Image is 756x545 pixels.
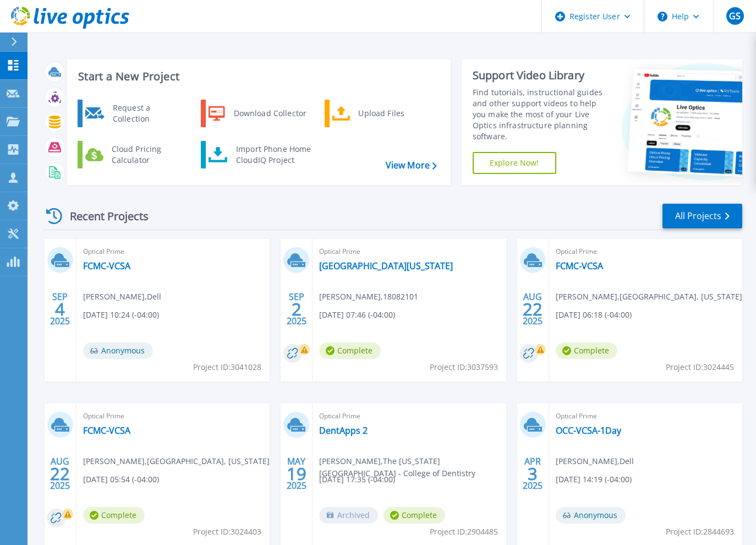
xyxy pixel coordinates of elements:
[55,304,65,314] span: 4
[50,469,70,478] span: 22
[228,102,311,124] div: Download Collector
[286,454,307,494] div: MAY 2025
[287,469,306,478] span: 19
[556,425,621,436] a: OCC-VCSA-1Day
[556,291,742,303] span: [PERSON_NAME] , [GEOGRAPHIC_DATA], [US_STATE]
[528,469,538,478] span: 3
[556,507,626,524] span: Anonymous
[78,100,190,127] a: Request a Collection
[662,204,742,228] a: All Projects
[473,87,612,142] div: Find tutorials, instructional guides and other support videos to help you make the most of your L...
[78,70,436,83] h3: Start a New Project
[666,526,734,538] span: Project ID: 2844693
[83,410,263,422] span: Optical Prime
[353,102,434,124] div: Upload Files
[319,455,506,479] span: [PERSON_NAME] , The [US_STATE][GEOGRAPHIC_DATA] - College of Dentistry
[319,410,499,422] span: Optical Prime
[78,141,190,168] a: Cloud Pricing Calculator
[386,160,437,171] a: View More
[50,454,70,494] div: AUG 2025
[729,12,741,20] span: GS
[522,454,543,494] div: APR 2025
[556,309,632,321] span: [DATE] 06:18 (-04:00)
[473,152,556,174] a: Explore Now!
[319,425,368,436] a: DentApps 2
[556,260,603,271] a: FCMC-VCSA
[556,246,736,258] span: Optical Prime
[83,507,145,524] span: Complete
[83,260,130,271] a: FCMC-VCSA
[83,342,153,359] span: Anonymous
[83,309,159,321] span: [DATE] 10:24 (-04:00)
[523,304,543,314] span: 22
[522,289,543,329] div: AUG 2025
[319,291,418,303] span: [PERSON_NAME] , 18082101
[319,473,395,486] span: [DATE] 17:35 (-04:00)
[292,304,302,314] span: 2
[473,68,612,83] div: Support Video Library
[319,342,381,359] span: Complete
[286,289,307,329] div: SEP 2025
[42,203,163,230] div: Recent Projects
[319,260,453,271] a: [GEOGRAPHIC_DATA][US_STATE]
[430,361,498,373] span: Project ID: 3037593
[83,455,270,467] span: [PERSON_NAME] , [GEOGRAPHIC_DATA], [US_STATE]
[556,473,632,486] span: [DATE] 14:19 (-04:00)
[556,342,617,359] span: Complete
[83,425,130,436] a: FCMC-VCSA
[231,144,316,166] div: Import Phone Home CloudIQ Project
[666,361,734,373] span: Project ID: 3024445
[83,246,263,258] span: Optical Prime
[556,410,736,422] span: Optical Prime
[319,507,378,524] span: Archived
[384,507,445,524] span: Complete
[83,473,159,486] span: [DATE] 05:54 (-04:00)
[556,455,634,467] span: [PERSON_NAME] , Dell
[83,291,161,303] span: [PERSON_NAME] , Dell
[193,361,261,373] span: Project ID: 3041028
[50,289,70,329] div: SEP 2025
[201,100,314,127] a: Download Collector
[319,309,395,321] span: [DATE] 07:46 (-04:00)
[430,526,498,538] span: Project ID: 2904485
[193,526,261,538] span: Project ID: 3024403
[325,100,437,127] a: Upload Files
[106,144,188,166] div: Cloud Pricing Calculator
[319,246,499,258] span: Optical Prime
[107,102,188,124] div: Request a Collection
